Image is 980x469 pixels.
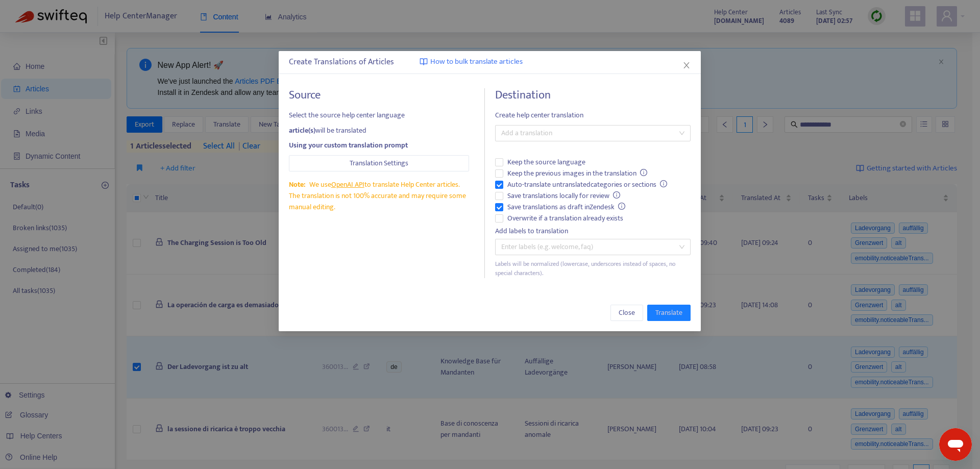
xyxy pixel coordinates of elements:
[503,179,672,190] span: Auto-translate untranslated categories or sections
[495,226,691,237] div: Add labels to translation
[614,191,621,199] span: info-circle
[289,179,469,213] div: We use to translate Help Center articles. The translation is not 100% accurate and may require so...
[430,56,523,68] span: How to bulk translate articles
[350,158,408,169] span: Translation Settings
[495,110,691,121] span: Create help center translation
[289,56,691,68] div: Create Translations of Articles
[619,307,635,318] span: Close
[503,202,630,213] span: Save translations as draft in Zendesk
[289,125,469,136] div: will be translated
[648,305,691,321] button: Translate
[503,213,627,224] span: Overwrite if a translation already exists
[289,88,469,102] h4: Source
[641,169,648,176] span: info-circle
[495,259,691,279] div: Labels will be normalized (lowercase, underscores instead of spaces, no special characters).
[939,428,972,461] iframe: Schaltfläche zum Öffnen des Messaging-Fensters
[660,180,668,187] span: info-circle
[683,61,691,69] span: close
[289,140,469,151] div: Using your custom translation prompt
[289,179,305,190] span: Note:
[681,60,693,71] button: Close
[420,58,428,66] img: image-link
[331,179,364,190] a: OpenAI API
[420,56,523,68] a: How to bulk translate articles
[503,157,590,168] span: Keep the source language
[503,168,652,179] span: Keep the previous images in the translation
[289,110,469,121] span: Select the source help center language
[495,88,691,102] h4: Destination
[619,203,626,210] span: info-circle
[289,125,315,136] strong: article(s)
[611,305,644,321] button: Close
[289,155,469,171] button: Translation Settings
[503,190,625,202] span: Save translations locally for review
